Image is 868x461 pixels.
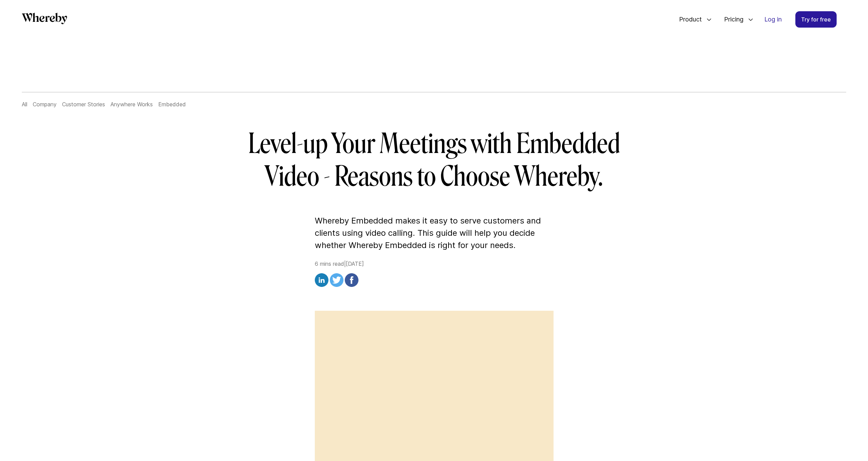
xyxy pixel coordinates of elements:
[717,8,745,31] span: Pricing
[111,101,153,108] a: Anywhere Works
[33,101,57,108] a: Company
[672,8,704,31] span: Product
[759,12,787,27] a: Log in
[22,13,67,24] svg: Whereby
[315,273,328,287] img: linkedin
[345,273,358,287] img: facebook
[315,215,554,251] p: Whereby Embedded makes it easy to serve customers and clients using video calling. This guide wil...
[22,13,67,27] a: Whereby
[315,260,554,289] div: 6 mins read | [DATE]
[330,273,343,287] img: twitter
[62,101,105,108] a: Customer Stories
[238,127,631,193] h1: Level-up Your Meetings with Embedded Video - Reasons to Choose Whereby.
[158,101,186,108] a: Embedded
[22,101,27,108] a: All
[795,11,837,28] a: Try for free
